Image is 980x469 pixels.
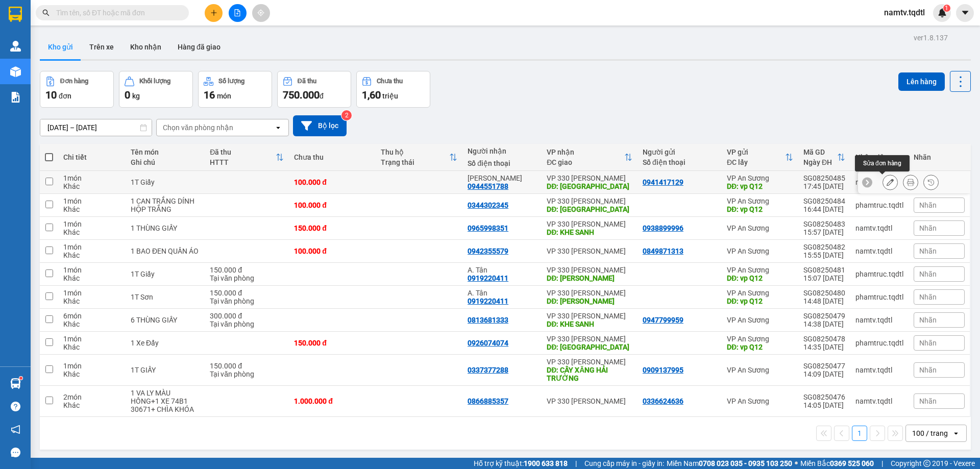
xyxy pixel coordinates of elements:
span: message [11,448,20,457]
div: 0919220411 [468,297,508,305]
span: 0 [125,89,130,101]
div: Khác [63,205,120,213]
div: SG08250482 [803,243,845,251]
button: Hàng đã giao [169,35,229,59]
img: warehouse-icon [10,378,21,389]
div: VP 330 [PERSON_NAME] [547,312,632,320]
div: VP An Sương [727,266,793,274]
div: VP 330 [PERSON_NAME] [547,397,632,405]
div: Ngày ĐH [803,158,837,166]
span: 1,60 [362,89,381,101]
div: VP 330 [PERSON_NAME] [547,220,632,228]
span: Cung cấp máy in - giấy in: [584,458,664,469]
div: 1T Giấy [131,270,200,278]
div: Khác [63,251,120,259]
strong: 1900 633 818 [524,459,568,467]
div: VP gửi [727,148,785,156]
div: SG08250485 [803,174,845,182]
span: question-circle [11,402,20,411]
div: SG08250478 [803,335,845,343]
div: VP 330 [PERSON_NAME] [547,266,632,274]
div: SG08250483 [803,220,845,228]
div: 0942355579 [468,247,508,255]
button: Lên hàng [898,72,945,91]
span: Nhãn [919,247,937,255]
div: phamtruc.tqdtl [855,293,903,301]
span: 10 [45,89,57,101]
div: Khác [63,401,120,409]
div: 0938899996 [643,224,683,232]
div: 0941417129 [643,178,683,186]
div: SG08250479 [803,312,845,320]
li: VP VP An Sương [5,55,70,66]
div: VP 330 [PERSON_NAME] [547,335,632,343]
div: 1 món [63,335,120,343]
div: Thu hộ [381,148,449,156]
div: 14:38 [DATE] [803,320,845,328]
div: 100 / trang [912,428,948,438]
div: 0944551788 [468,182,508,190]
div: 1 món [63,220,120,228]
svg: open [274,124,282,132]
div: 150.000 đ [210,289,284,297]
div: 1T Giấy [131,178,200,186]
sup: 1 [943,5,950,12]
div: VP An Sương [727,174,793,182]
sup: 2 [341,110,352,120]
div: 1 THÙNG GIẤY [131,224,200,232]
div: DĐ: vp Q12 [727,297,793,305]
div: 1.000.000 đ [294,397,371,405]
div: VP 330 [PERSON_NAME] [547,247,632,255]
input: Select a date range. [40,119,152,136]
li: Tân Quang Dũng Thành Liên [5,5,148,43]
div: ĐC lấy [727,158,785,166]
div: Khác [63,320,120,328]
button: Đơn hàng10đơn [40,71,114,108]
button: Kho nhận [122,35,169,59]
div: VP An Sương [727,316,793,324]
span: đơn [59,92,71,100]
span: plus [210,9,217,16]
div: 1 món [63,174,120,182]
img: solution-icon [10,92,21,103]
span: Miền Bắc [800,458,874,469]
div: 16:44 [DATE] [803,205,845,213]
span: environment [5,68,12,76]
button: Chưa thu1,60 triệu [356,71,430,108]
span: Nhãn [919,224,937,232]
button: file-add [229,4,247,22]
div: DĐ: Gio Linh [547,274,632,282]
div: 1 VA LY MÀU HỒNG+1 XE 74B1 30671+ CHÌA KHÓA [131,389,200,413]
button: 1 [852,426,867,441]
span: Nhãn [919,293,937,301]
img: warehouse-icon [10,41,21,52]
div: 1 món [63,243,120,251]
div: VP nhận [547,148,624,156]
div: Khối lượng [139,78,170,85]
div: Hải Vân [468,174,536,182]
button: Đã thu750.000đ [277,71,351,108]
div: namtv.tqdtl [855,316,903,324]
button: aim [252,4,270,22]
div: Nhân viên [855,153,903,161]
th: Toggle SortBy [205,144,289,171]
span: file-add [234,9,241,16]
button: caret-down [956,4,974,22]
div: Tại văn phòng [210,370,284,378]
div: Đơn hàng [60,78,88,85]
span: triệu [382,92,398,100]
span: copyright [923,460,930,467]
div: DĐ: KHE SANH [547,320,632,328]
div: DĐ: Gio Linh [547,297,632,305]
div: Người gửi [643,148,717,156]
button: Số lượng16món [198,71,272,108]
div: 14:09 [DATE] [803,370,845,378]
div: DĐ: Đông Hà [547,182,632,190]
div: phamtruc.tqdtl [855,201,903,209]
div: Số lượng [218,78,244,85]
div: Tại văn phòng [210,320,284,328]
span: Nhãn [919,339,937,347]
b: Bến xe An Sương - Quận 12 [5,68,69,87]
div: DĐ: vp Q12 [727,274,793,282]
div: Sửa đơn hàng [855,155,910,171]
